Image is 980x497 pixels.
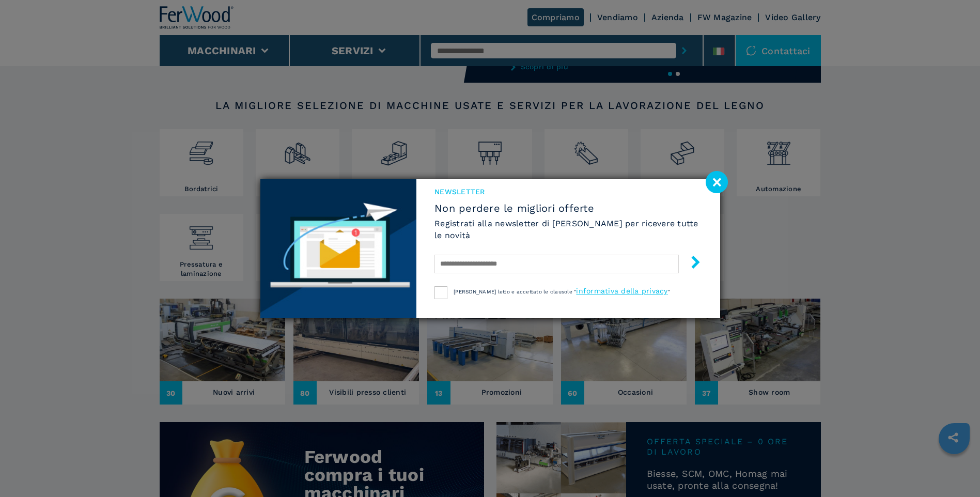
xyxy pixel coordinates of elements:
[576,287,667,295] a: informativa della privacy
[454,289,576,294] span: [PERSON_NAME] letto e accettato le clausole "
[434,218,702,241] h6: Registrati alla newsletter di [PERSON_NAME] per ricevere tutte le novità
[668,289,670,294] span: "
[679,252,702,276] button: submit-button
[434,202,702,214] span: Non perdere le migliori offerte
[434,187,702,197] span: NEWSLETTER
[260,179,417,318] img: Newsletter image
